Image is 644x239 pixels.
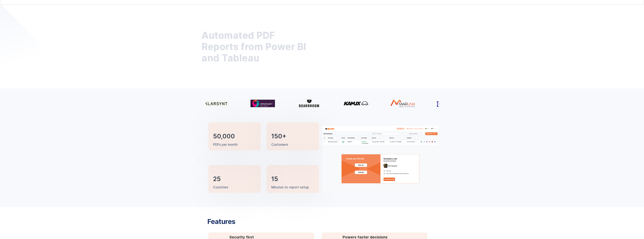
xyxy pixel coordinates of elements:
p: Minutes to report setup [271,185,309,190]
img: Klarsynt logo [204,100,228,106]
h3: 150+ [271,134,286,139]
h1: Automated PDF Reports from Power BI and Tableau [202,30,313,64]
p: Customers [271,143,288,147]
h3: 25 [213,176,221,182]
p: PDFs per month [213,143,238,147]
h3: Features [207,218,301,225]
h3: 50,000 [213,134,235,139]
p: Countries [213,185,228,190]
h3: 15 [271,176,278,182]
